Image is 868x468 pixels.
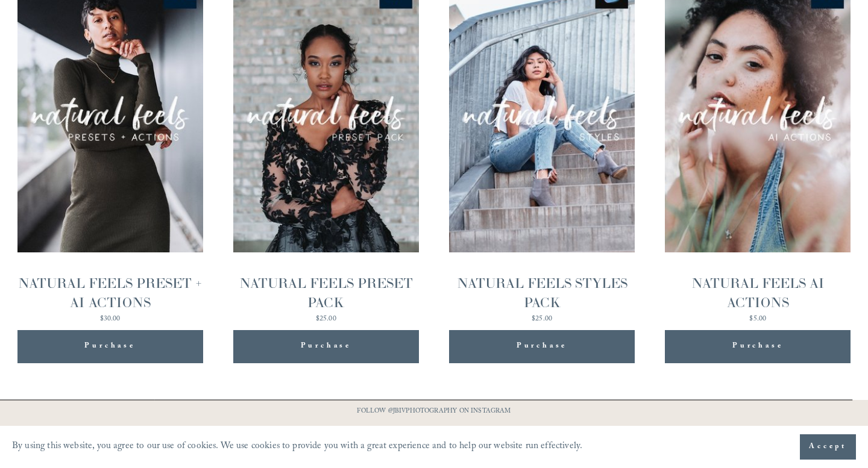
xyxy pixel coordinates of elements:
div: NATURAL FEELS PRESET + AI ACTIONS [17,274,203,312]
div: $30.00 [17,316,203,323]
p: FOLLOW @JBIVPHOTOGRAPHY ON INSTAGRAM [330,406,538,419]
button: Purchase [233,330,419,363]
span: Purchase [732,339,783,354]
div: $5.00 [665,316,851,323]
span: Purchase [301,339,351,354]
span: Purchase [84,339,135,354]
button: Purchase [449,330,635,363]
button: Accept [800,434,856,460]
div: $25.00 [233,316,419,323]
button: Purchase [17,330,203,363]
div: $25.00 [449,316,635,323]
div: NATURAL FEELS PRESET PACK [233,274,419,312]
p: By using this website, you agree to our use of cookies. We use cookies to provide you with a grea... [12,438,582,457]
div: NATURAL FEELS STYLES PACK [449,274,635,312]
span: Accept [809,441,847,453]
span: Purchase [517,339,567,354]
div: NATURAL FEELS AI ACTIONS [665,274,851,312]
button: Purchase [665,330,851,363]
